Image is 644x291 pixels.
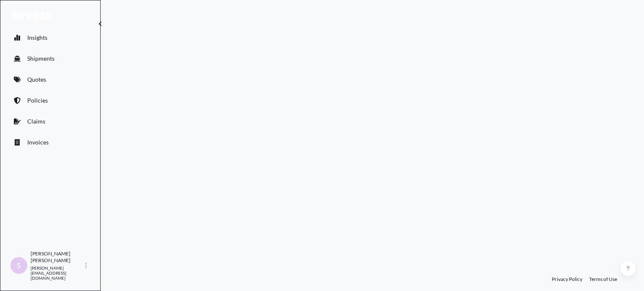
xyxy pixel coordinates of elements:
p: Shipments [27,54,55,63]
a: Policies [7,92,93,109]
span: S [17,261,21,270]
a: Claims [7,113,93,130]
a: Invoices [7,134,93,151]
p: Invoices [27,138,49,147]
a: Insights [7,29,93,46]
p: Insights [27,33,47,42]
a: Privacy Policy [552,276,582,283]
p: Quotes [27,75,46,84]
p: [PERSON_NAME][EMAIL_ADDRESS][DOMAIN_NAME] [31,265,83,281]
p: Policies [27,96,48,105]
p: Claims [27,117,45,126]
a: Terms of Use [589,276,617,283]
a: Shipments [7,50,93,67]
p: [PERSON_NAME] [PERSON_NAME] [31,250,83,264]
a: Quotes [7,71,93,88]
